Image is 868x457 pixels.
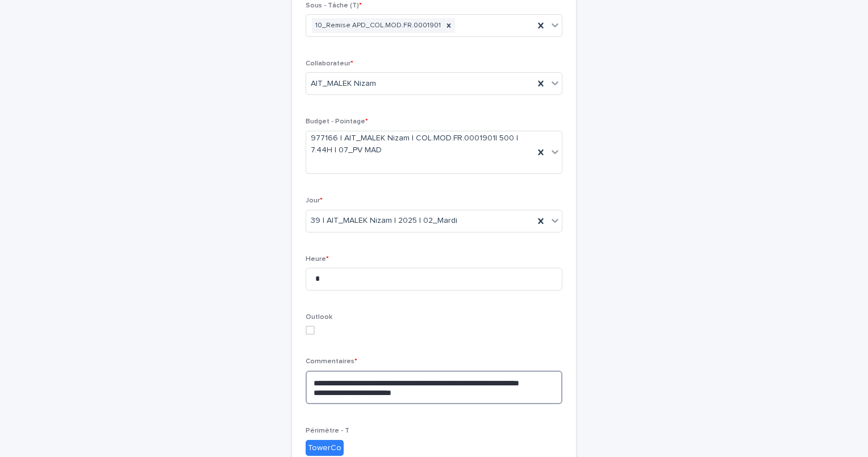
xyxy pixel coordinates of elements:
[311,215,457,227] span: 39 | AIT_MALEK Nizam | 2025 | 02_Mardi
[306,197,323,204] span: Jour
[306,427,349,434] span: Périmètre - T
[312,18,443,34] div: 10_Remise APD_COL.MOD.FR.0001901
[306,256,329,263] span: Heure
[306,358,357,365] span: Commentaires
[306,60,353,67] span: Collaborateur
[311,78,376,90] span: AIT_MALEK Nizam
[306,440,344,456] div: TowerCo
[311,132,529,156] span: 977166 | AIT_MALEK Nizam | COL.MOD.FR.0001901| 500 | 7.44H | 07_PV MAD
[306,2,362,9] span: Sous - Tâche (T)
[306,314,332,321] span: Outlook
[306,118,368,125] span: Budget - Pointage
